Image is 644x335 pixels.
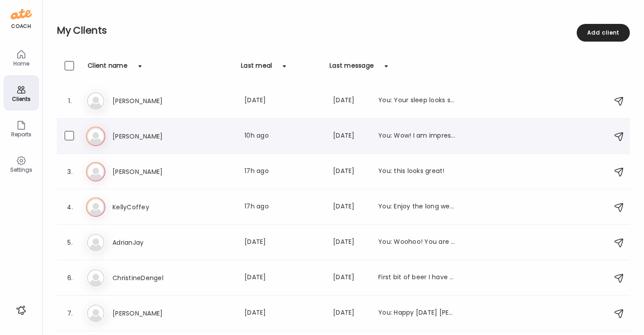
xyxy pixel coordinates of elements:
[244,131,322,142] div: 10h ago
[5,131,37,137] div: Reports
[113,131,190,142] h3: [PERSON_NAME]
[378,237,456,248] div: You: Woohoo! You are back! I was starting to wonder about you!!!!
[65,237,75,248] div: 5.
[378,308,456,319] div: You: Happy [DATE] [PERSON_NAME]. I hope you had a great week! Do you have any weekend events or d...
[378,273,456,283] div: First bit of beer I have had in a very long time but the ginger was intriguing and actually was j...
[241,61,272,75] div: Last meal
[113,308,190,319] h3: [PERSON_NAME]
[333,273,368,283] div: [DATE]
[88,61,128,75] div: Client name
[5,96,37,102] div: Clients
[65,202,75,212] div: 4.
[378,202,456,212] div: You: Enjoy the long weekend. Let me know if I can help you plan for success and stay on track. Yo...
[333,237,368,248] div: [DATE]
[5,167,37,173] div: Settings
[244,166,322,177] div: 17h ago
[577,24,630,42] div: Add client
[244,96,322,106] div: [DATE]
[113,96,190,106] h3: [PERSON_NAME]
[244,308,322,319] div: [DATE]
[244,202,322,212] div: 17h ago
[65,308,75,319] div: 7.
[113,202,190,212] h3: KellyCoffey
[113,273,190,283] h3: ChristineDengel
[333,131,368,142] div: [DATE]
[113,237,190,248] h3: AdrianJay
[333,96,368,106] div: [DATE]
[65,96,75,106] div: 1.
[378,166,456,177] div: You: this looks great!
[5,61,37,66] div: Home
[244,273,322,283] div: [DATE]
[333,308,368,319] div: [DATE]
[65,273,75,283] div: 6.
[333,166,368,177] div: [DATE]
[65,166,75,177] div: 3.
[378,96,456,106] div: You: Your sleep looks strong as well on your Whoop band.
[113,166,190,177] h3: [PERSON_NAME]
[378,131,456,142] div: You: Wow! I am impressed by your "decompress" routine. GREAT JOB!
[11,23,31,30] div: coach
[11,7,32,21] img: ate
[57,24,630,37] h2: My Clients
[330,61,374,75] div: Last message
[333,202,368,212] div: [DATE]
[244,237,322,248] div: [DATE]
